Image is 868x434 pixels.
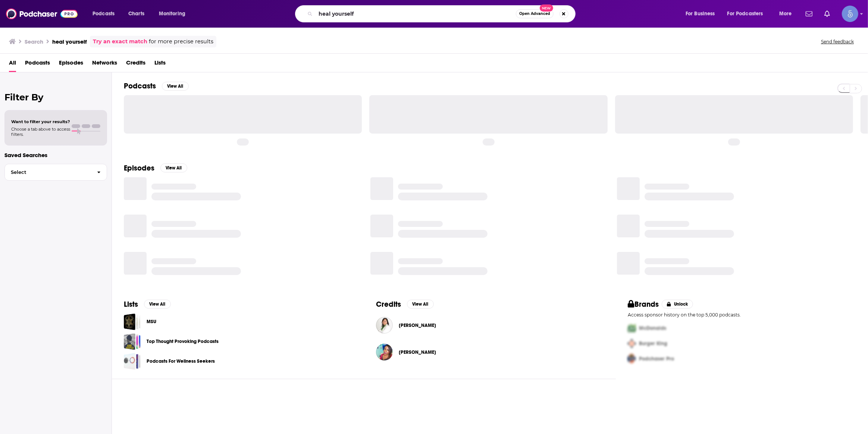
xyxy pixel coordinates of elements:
[52,38,87,45] h3: heal yourself
[723,8,774,20] button: open menu
[124,300,138,309] h2: Lists
[376,340,604,364] button: Cleopatra JadeCleopatra Jade
[625,351,639,366] img: Third Pro Logo
[5,170,91,175] span: Select
[628,300,659,309] h2: Brands
[399,322,436,328] a: Dr. Anh Nguyen
[302,5,583,22] div: Search podcasts, credits, & more...
[639,340,667,347] span: Burger King
[4,92,107,103] h2: Filter By
[25,57,50,72] a: Podcasts
[124,163,154,173] h2: Episodes
[154,57,166,72] a: Lists
[399,349,436,355] a: Cleopatra Jade
[639,356,674,362] span: Podchaser Pro
[154,8,195,20] button: open menu
[639,325,666,331] span: McDonalds
[842,6,858,22] span: Logged in as Spiral5-G1
[92,57,117,72] a: Networks
[6,7,78,21] img: Podchaser - Follow, Share and Rate Podcasts
[376,344,393,360] img: Cleopatra Jade
[376,300,401,309] h2: Credits
[25,38,43,45] h3: Search
[842,6,858,22] button: Show profile menu
[774,8,801,20] button: open menu
[128,9,144,19] span: Charts
[11,119,70,124] span: Want to filter your results?
[162,82,189,91] button: View All
[149,37,213,46] span: for more precise results
[376,317,393,334] img: Dr. Anh Nguyen
[819,38,856,45] button: Send feedback
[399,322,436,328] span: [PERSON_NAME]
[519,12,550,16] span: Open Advanced
[727,9,763,19] span: For Podcasters
[93,37,147,46] a: Try an exact match
[407,300,434,309] button: View All
[399,349,436,355] span: [PERSON_NAME]
[779,9,792,19] span: More
[147,357,215,365] a: Podcasts For Wellness Seekers
[9,57,16,72] a: All
[147,318,156,326] a: MSU
[842,6,858,22] img: User Profile
[87,8,124,20] button: open menu
[4,152,107,159] p: Saved Searches
[126,57,145,72] a: Credits
[625,336,639,351] img: Second Pro Logo
[124,81,156,91] h2: Podcasts
[625,321,639,336] img: First Pro Logo
[124,81,189,91] a: PodcastsView All
[4,164,107,181] button: Select
[686,9,715,19] span: For Business
[144,300,171,309] button: View All
[160,163,187,172] button: View All
[147,337,219,346] a: Top Thought Provoking Podcasts
[316,8,516,20] input: Search podcasts, credits, & more...
[803,7,815,20] a: Show notifications dropdown
[516,9,554,18] button: Open AdvancedNew
[124,313,141,330] a: MSU
[123,8,149,20] a: Charts
[628,312,856,318] p: Access sponsor history on the top 5,000 podcasts.
[540,4,553,12] span: New
[93,9,115,19] span: Podcasts
[124,163,187,173] a: EpisodesView All
[376,313,604,337] button: Dr. Anh NguyenDr. Anh Nguyen
[124,300,171,309] a: ListsView All
[821,7,833,20] a: Show notifications dropdown
[124,333,141,350] a: Top Thought Provoking Podcasts
[662,300,693,309] button: Unlock
[159,9,185,19] span: Monitoring
[11,127,70,137] span: Choose a tab above to access filters.
[680,8,724,20] button: open menu
[376,300,434,309] a: CreditsView All
[124,353,141,370] a: Podcasts For Wellness Seekers
[59,57,83,72] a: Episodes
